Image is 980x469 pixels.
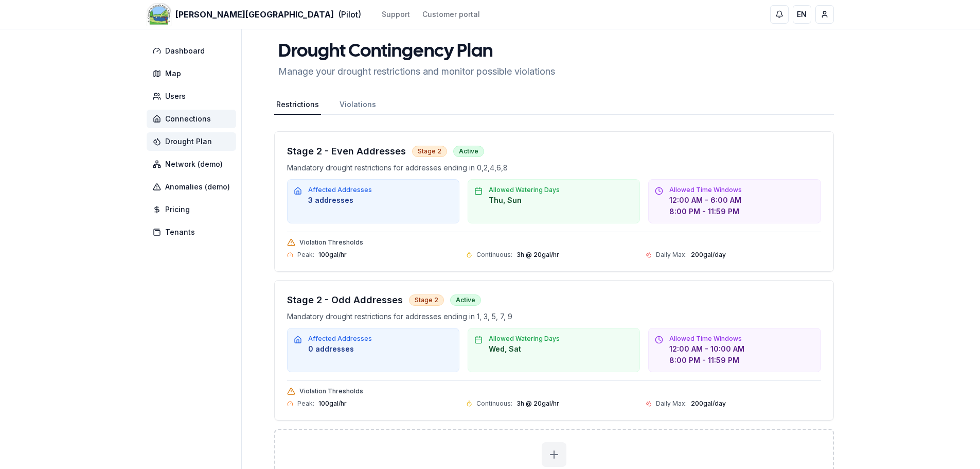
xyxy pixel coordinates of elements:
span: Tenants [165,227,195,237]
p: Mandatory drought restrictions for addresses ending in 0,2,4,6,8 [287,163,784,173]
p: 8:00 PM - 11:59 PM [669,355,814,366]
span: (Pilot) [338,8,361,21]
a: Drought Plan [147,132,240,151]
a: Network (demo) [147,155,240,173]
span: Dashboard [165,46,205,56]
p: Manage your drought restrictions and monitor possible violations [278,64,555,79]
span: Continuous : [476,251,512,259]
div: Stage 2 [409,294,444,306]
div: Active [450,294,481,306]
div: Stage 2 [412,146,447,157]
p: Wed, Sat [489,344,633,354]
span: Daily Max : [656,251,687,259]
a: Tenants [147,223,240,241]
p: Allowed Watering Days [489,335,633,343]
p: 3 addresses [308,195,453,205]
a: Users [147,87,240,106]
span: Violation Thresholds [299,238,363,247]
span: 3 h @ 20 gal/hr [516,251,559,259]
span: Violation Thresholds [299,387,363,395]
a: Pricing [147,200,240,219]
a: Dashboard [147,42,240,60]
span: Peak : [297,251,314,259]
span: Connections [165,114,211,124]
span: 100 gal/hr [318,251,347,259]
h1: Drought Contingency Plan [278,42,555,62]
span: Pricing [165,204,190,215]
span: Users [165,91,186,101]
a: Support [382,9,410,20]
span: Daily Max : [656,399,687,408]
span: 100 gal/hr [318,399,347,408]
span: Continuous : [476,399,512,408]
p: 12:00 AM - 6:00 AM [669,195,814,205]
a: [PERSON_NAME][GEOGRAPHIC_DATA](Pilot) [147,8,361,21]
div: Active [453,146,484,157]
span: Drought Plan [165,136,212,147]
p: Allowed Watering Days [489,186,633,194]
img: Morgan's Point Resort Logo [147,2,171,27]
span: Map [165,68,181,79]
a: Violations [337,95,378,115]
span: Anomalies (demo) [165,182,230,192]
span: 200 gal/day [691,399,726,408]
a: Restrictions [274,95,321,115]
a: Map [147,64,240,83]
p: Allowed Time Windows [669,186,814,194]
span: [PERSON_NAME][GEOGRAPHIC_DATA] [175,8,334,21]
p: Affected Addresses [308,186,453,194]
p: 0 addresses [308,344,453,354]
p: 12:00 AM - 10:00 AM [669,344,814,354]
a: Customer portal [422,9,480,20]
p: Affected Addresses [308,335,453,343]
p: 8:00 PM - 11:59 PM [669,206,814,217]
span: 200 gal/day [691,251,726,259]
h3: Stage 2 - Odd Addresses [287,293,403,307]
p: Thu, Sun [489,195,633,205]
span: EN [797,9,807,20]
nav: Tabs [274,95,834,115]
p: Allowed Time Windows [669,335,814,343]
h3: Stage 2 - Even Addresses [287,144,406,159]
span: Network (demo) [165,159,223,169]
a: Connections [147,110,240,128]
button: EN [793,5,811,24]
p: Mandatory drought restrictions for addresses ending in 1, 3, 5, 7, 9 [287,311,784,322]
span: Peak : [297,399,314,408]
span: 3 h @ 20 gal/hr [516,399,559,408]
a: Anomalies (demo) [147,178,240,196]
